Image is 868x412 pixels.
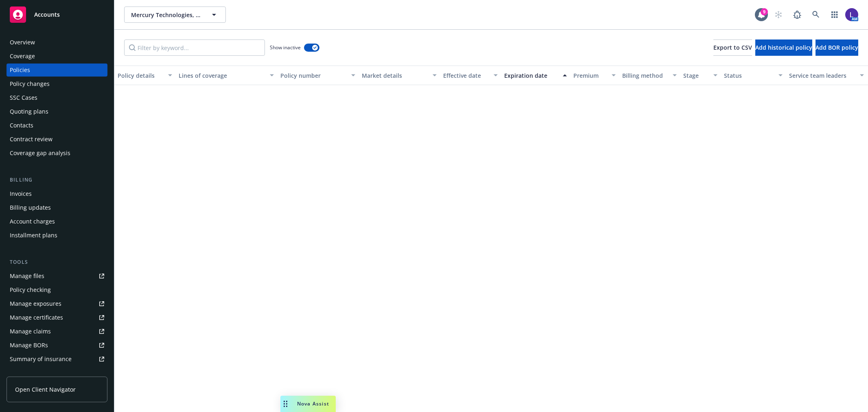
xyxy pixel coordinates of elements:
div: Quoting plans [10,105,48,118]
div: Policy number [280,71,346,80]
div: Manage certificates [10,311,63,324]
div: Manage files [10,270,44,283]
input: Filter by keyword... [124,39,265,56]
img: photo [845,8,858,21]
div: Status [724,71,774,80]
div: SSC Cases [10,91,37,104]
a: Switch app [826,7,843,23]
span: Show inactive [270,44,301,51]
a: Search [808,7,824,23]
a: Billing updates [7,201,107,214]
div: Drag to move [280,396,291,412]
button: Billing method [619,66,680,85]
div: Premium [573,71,607,80]
button: Service team leaders [786,66,867,85]
div: Service team leaders [789,71,855,80]
button: Status [721,66,786,85]
button: Mercury Technologies, Inc [124,7,226,23]
span: Mercury Technologies, Inc [131,11,201,19]
button: Policy details [114,66,175,85]
span: Add historical policy [755,44,812,51]
div: Billing [7,176,107,184]
a: Coverage gap analysis [7,147,107,160]
a: Policy checking [7,283,107,296]
a: Invoices [7,187,107,200]
button: Lines of coverage [175,66,277,85]
div: Billing updates [10,201,51,214]
button: Effective date [440,66,501,85]
a: Manage certificates [7,311,107,324]
a: Accounts [7,3,107,26]
div: Contacts [10,119,33,132]
button: Add BOR policy [816,39,858,56]
a: Contacts [7,119,107,132]
a: Account charges [7,215,107,228]
div: Billing method [622,71,668,80]
a: Overview [7,36,107,49]
div: Overview [10,36,35,49]
div: Account charges [10,215,55,228]
a: Start snowing [770,7,787,23]
a: Summary of insurance [7,353,107,366]
a: SSC Cases [7,91,107,104]
div: Summary of insurance [10,353,72,366]
span: Open Client Navigator [15,385,76,394]
span: Nova Assist [297,400,329,407]
div: Expiration date [504,71,558,80]
div: Manage exposures [10,297,61,310]
div: Stage [683,71,708,80]
div: Contract review [10,133,52,146]
a: Quoting plans [7,105,107,118]
a: Manage BORs [7,339,107,352]
button: Stage [680,66,721,85]
a: Installment plans [7,229,107,242]
div: Lines of coverage [179,71,265,80]
span: Accounts [34,11,60,18]
div: Policy changes [10,77,50,90]
div: Coverage [10,50,35,63]
a: Coverage [7,50,107,63]
div: Manage BORs [10,339,48,352]
div: Policies [10,64,30,77]
button: Expiration date [501,66,570,85]
div: Installment plans [10,229,57,242]
div: Coverage gap analysis [10,147,70,160]
a: Report a Bug [789,7,805,23]
button: Export to CSV [713,39,752,56]
div: Effective date [443,71,489,80]
div: Invoices [10,187,32,200]
button: Market details [359,66,440,85]
span: Export to CSV [713,44,752,51]
a: Contract review [7,133,107,146]
div: Tools [7,258,107,266]
span: Add BOR policy [816,44,858,51]
div: Policy details [118,71,163,80]
div: Manage claims [10,325,51,338]
a: Policy changes [7,77,107,90]
div: Policy checking [10,283,51,296]
a: Manage claims [7,325,107,338]
button: Policy number [277,66,359,85]
button: Add historical policy [755,39,812,56]
button: Nova Assist [280,396,336,412]
button: Premium [570,66,619,85]
div: 9 [761,8,768,15]
a: Manage files [7,270,107,283]
div: Market details [362,71,428,80]
a: Policies [7,64,107,77]
a: Manage exposures [7,297,107,310]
